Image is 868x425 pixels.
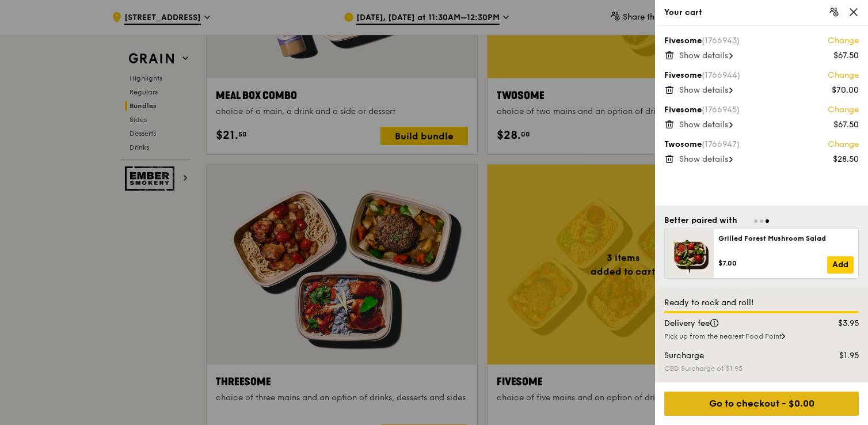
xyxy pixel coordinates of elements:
a: Change [828,104,859,116]
span: Go to slide 3 [766,219,769,223]
div: $70.00 [832,85,859,96]
div: Fivesome [664,104,859,116]
a: Change [828,70,859,81]
div: Pick up from the nearest Food Point [664,332,859,341]
div: $67.50 [833,119,859,131]
a: Change [828,35,859,47]
div: Grilled Forest Mushroom Salad [718,234,854,243]
span: Show details [679,85,728,95]
span: Show details [679,51,728,60]
div: Fivesome [664,70,859,81]
div: Better paired with [664,215,737,226]
span: Show details [679,154,728,164]
span: (1766945) [702,105,740,115]
a: Add [827,256,854,274]
div: Your cart [664,7,859,18]
span: (1766947) [702,139,740,149]
div: $1.95 [814,350,866,362]
span: Go to slide 2 [760,219,763,223]
div: $3.95 [814,318,866,329]
div: $67.50 [833,50,859,62]
div: Ready to rock and roll! [664,297,859,309]
div: Go to checkout - $0.00 [664,392,859,416]
div: Fivesome [664,35,859,47]
span: (1766944) [702,70,740,80]
div: CBD Surcharge of $1.95 [664,364,859,373]
span: Show details [679,120,728,130]
div: Surcharge [657,350,814,362]
div: $7.00 [718,259,827,268]
div: Twosome [664,139,859,150]
div: Delivery fee [657,318,814,329]
div: $28.50 [833,154,859,165]
span: Go to slide 1 [754,219,757,223]
span: (1766943) [702,36,740,45]
a: Change [828,139,859,150]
